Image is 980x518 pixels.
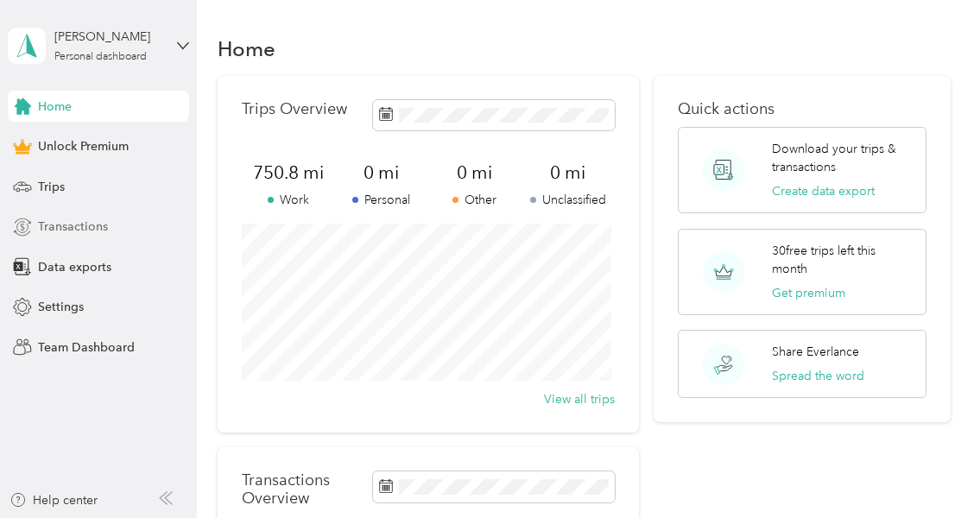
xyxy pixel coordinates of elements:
p: Other [428,191,522,209]
button: View all trips [544,390,615,408]
p: Download your trips & transactions [772,140,914,176]
span: Trips [38,178,65,196]
iframe: Everlance-gr Chat Button Frame [883,421,980,518]
span: Team Dashboard [38,338,135,357]
button: Get premium [772,284,845,302]
span: 0 mi [428,161,522,185]
p: Transactions Overview [242,471,364,508]
span: Home [38,98,72,116]
span: 0 mi [335,161,428,185]
span: Data exports [38,258,111,276]
p: 30 free trips left this month [772,242,914,278]
span: 0 mi [522,161,615,185]
span: 750.8 mi [242,161,335,185]
div: [PERSON_NAME] [54,28,162,46]
span: Transactions [38,218,108,236]
p: Quick actions [678,100,926,118]
p: Trips Overview [242,100,347,118]
p: Personal [335,191,428,209]
p: Share Everlance [772,343,859,361]
h1: Home [218,40,275,58]
button: Spread the word [772,367,864,385]
p: Unclassified [522,191,615,209]
span: Unlock Premium [38,137,129,155]
button: Create data export [772,182,875,200]
span: Settings [38,298,84,316]
button: Help center [9,491,98,509]
div: Personal dashboard [54,52,147,62]
p: Work [242,191,335,209]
